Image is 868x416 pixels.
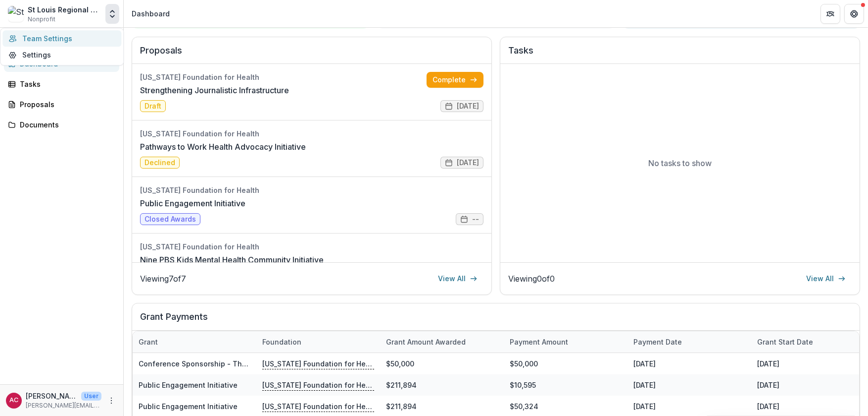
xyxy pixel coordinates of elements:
div: $50,000 [504,353,627,374]
a: Documents [4,117,119,133]
div: Payment Amount [504,337,574,347]
div: Foundation [256,331,380,353]
a: Tasks [4,76,119,92]
p: No tasks to show [648,157,712,169]
p: [PERSON_NAME] [26,391,77,401]
div: Foundation [256,337,307,347]
p: [US_STATE] Foundation for Health [262,379,374,390]
a: Strengthening Journalistic Infrastructure [140,84,289,96]
a: View All [432,271,483,287]
button: Get Help [844,4,864,24]
div: Tasks [20,79,111,89]
button: Partners [820,4,840,24]
img: St Louis Regional Public Media Inc [8,6,24,22]
a: Public Engagement Initiative [139,381,238,389]
p: [US_STATE] Foundation for Health [262,358,374,369]
div: Payment date [627,331,751,353]
span: Nonprofit [28,15,55,24]
a: Nine PBS Kids Mental Health Community Initiative [140,254,324,266]
div: Payment date [627,337,688,347]
div: Grant amount awarded [380,331,504,353]
p: Viewing 0 of 0 [508,273,555,285]
a: Public Engagement Initiative [139,402,238,411]
div: $211,894 [380,374,504,396]
div: Grant amount awarded [380,337,472,347]
a: View All [800,271,852,287]
a: Public Engagement Initiative [140,197,245,209]
p: User [81,392,101,401]
div: Dashboard [132,8,170,19]
div: $50,000 [380,353,504,374]
div: Proposals [20,99,111,110]
p: [US_STATE] Foundation for Health [262,401,374,412]
div: [DATE] [627,374,751,396]
a: Complete [427,72,483,88]
p: Viewing 7 of 7 [140,273,186,285]
div: Grant [133,331,256,353]
div: Payment Amount [504,331,627,353]
h2: Grant Payments [140,311,852,330]
p: [PERSON_NAME][EMAIL_ADDRESS][DOMAIN_NAME] [26,401,101,410]
div: Angie Carr [9,397,18,404]
div: Documents [20,119,111,130]
a: Pathways to Work Health Advocacy Initiative [140,141,306,153]
div: $10,595 [504,374,627,396]
h2: Proposals [140,45,483,64]
a: Conference Sponsorship - The Magnificent Theater of Life: How to Prepare for the Final Act [139,359,459,368]
div: St Louis Regional Public Media Inc [28,4,101,15]
button: Open entity switcher [105,4,119,24]
button: More [105,395,117,407]
div: Grant start date [751,337,819,347]
h2: Tasks [508,45,852,64]
div: Grant [133,337,164,347]
nav: breadcrumb [128,6,174,21]
a: Proposals [4,96,119,113]
div: [DATE] [627,353,751,374]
